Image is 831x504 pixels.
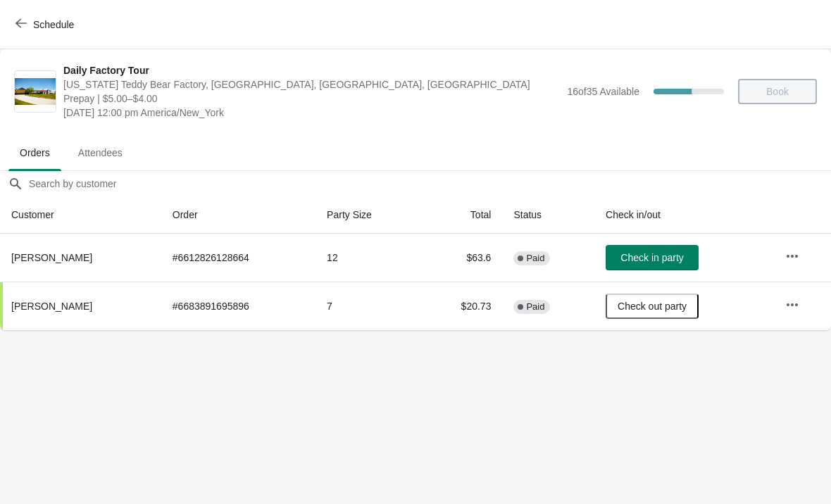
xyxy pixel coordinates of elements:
button: Check out party [606,294,699,319]
span: [US_STATE] Teddy Bear Factory, [GEOGRAPHIC_DATA], [GEOGRAPHIC_DATA], [GEOGRAPHIC_DATA] [63,77,560,92]
span: Schedule [33,19,74,30]
td: $20.73 [420,282,502,330]
img: Daily Factory Tour [15,78,56,106]
span: [DATE] 12:00 pm America/New_York [63,106,560,120]
span: Paid [526,301,544,313]
span: Attendees [67,140,134,165]
span: [PERSON_NAME] [11,301,92,312]
th: Check in/out [594,196,774,234]
th: Party Size [315,196,420,234]
span: [PERSON_NAME] [11,252,92,263]
th: Total [420,196,502,234]
td: # 6683891695896 [161,282,315,330]
td: 12 [315,234,420,282]
span: Check out party [618,301,687,312]
td: # 6612826128664 [161,234,315,282]
span: Paid [526,253,544,264]
span: Check in party [620,252,683,263]
td: 7 [315,282,420,330]
button: Schedule [7,12,85,37]
span: Orders [8,140,61,165]
input: Search by customer [28,171,831,196]
th: Order [161,196,315,234]
span: Daily Factory Tour [63,63,560,77]
span: 16 of 35 Available [567,86,639,97]
button: Check in party [606,245,699,270]
th: Status [502,196,594,234]
span: Prepay | $5.00–$4.00 [63,92,560,106]
td: $63.6 [420,234,502,282]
